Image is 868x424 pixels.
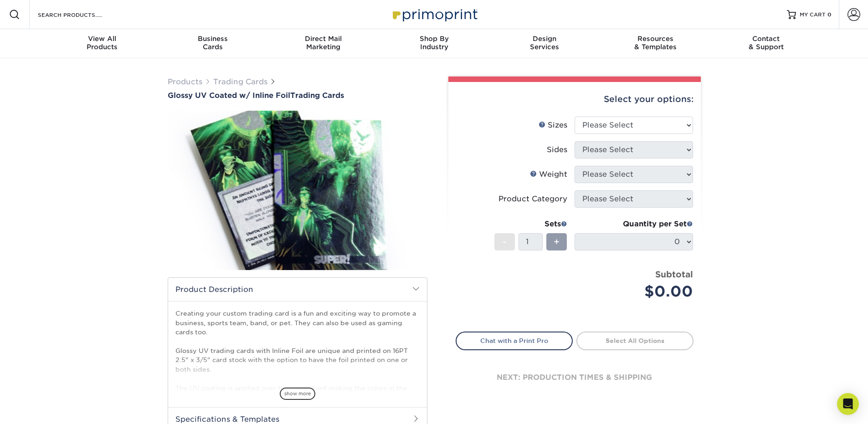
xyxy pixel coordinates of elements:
span: 0 [827,11,832,18]
div: & Templates [600,35,711,51]
a: Direct MailMarketing [268,29,379,58]
div: $0.00 [581,281,693,302]
a: Select All Options [576,332,693,350]
div: Product Category [498,194,567,204]
span: View All [47,35,158,43]
a: Chat with a Print Pro [456,332,573,350]
img: Primoprint [389,5,480,24]
div: Services [489,35,600,51]
a: Trading Cards [213,77,267,86]
div: Quantity per Set [575,219,693,230]
div: Products [47,35,158,51]
h1: Trading Cards [168,91,427,100]
div: Marketing [268,35,379,51]
span: Resources [600,35,711,43]
div: Select your options: [456,82,693,117]
span: + [554,235,560,249]
p: Creating your custom trading card is a fun and exciting way to promote a business, sports team, b... [175,309,420,411]
a: Products [168,77,202,86]
div: Open Intercom Messenger [837,393,859,415]
img: Glossy UV Coated w/ Inline Foil 01 [168,101,427,280]
input: SEARCH PRODUCTS..... [37,9,126,20]
span: Design [489,35,600,43]
a: Shop ByIndustry [379,29,489,58]
span: Glossy UV Coated w/ Inline Foil [168,91,290,100]
div: Weight [530,169,567,180]
span: Shop By [379,35,489,43]
div: next: production times & shipping [456,350,693,405]
div: Sides [547,144,567,155]
a: Glossy UV Coated w/ Inline FoilTrading Cards [168,91,427,100]
div: Cards [157,35,268,51]
a: DesignServices [489,29,600,58]
div: Sizes [539,120,567,131]
div: Industry [379,35,489,51]
div: & Support [711,35,822,51]
strong: Subtotal [655,269,693,279]
a: Contact& Support [711,29,822,58]
a: BusinessCards [157,29,268,58]
span: Business [157,35,268,43]
span: MY CART [800,11,826,19]
span: - [503,235,507,249]
a: Resources& Templates [600,29,711,58]
span: Contact [711,35,822,43]
span: show more [280,388,315,400]
h2: Product Description [168,278,427,301]
div: Sets [494,219,567,230]
span: Direct Mail [268,35,379,43]
a: View AllProducts [47,29,158,58]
